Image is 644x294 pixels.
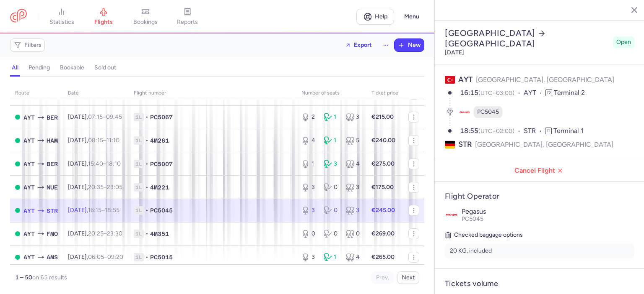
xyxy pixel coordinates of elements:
[23,136,35,145] span: Antalya, Antalya, Turkey
[107,184,122,191] time: 23:05
[68,184,122,191] span: [DATE],
[371,253,395,261] strong: €265.00
[354,42,372,48] span: Export
[10,87,63,100] th: route
[324,136,339,145] div: 1
[346,113,361,121] div: 3
[88,160,121,167] span: –
[88,207,119,214] span: –
[129,87,296,100] th: Flight number
[145,183,148,192] span: •
[371,271,394,284] button: Prev.
[445,208,458,221] img: Pegasus logo
[63,87,129,100] th: date
[49,18,74,26] span: statistics
[371,137,395,144] strong: €240.00
[150,253,173,261] span: PC5015
[88,253,123,261] span: –
[296,87,366,100] th: number of seats
[477,108,499,116] span: PC5045
[445,279,634,289] h4: Tickets volume
[47,206,58,215] span: Stuttgart Echterdingen, Stuttgart, Germany
[94,64,116,72] h4: sold out
[145,253,148,261] span: •
[397,271,419,284] button: Next
[340,38,377,52] button: Export
[441,167,638,174] span: Cancel Flight
[458,139,472,150] span: STR
[616,38,631,46] span: Open
[150,113,173,121] span: PC5067
[324,206,339,215] div: 0
[106,113,122,120] time: 09:45
[134,160,144,168] span: 1L
[371,113,394,120] strong: €215.00
[41,8,83,26] a: statistics
[375,13,387,20] span: Help
[371,207,395,214] strong: €245.00
[301,230,317,238] div: 0
[83,8,125,26] a: flights
[371,184,394,191] strong: €175.00
[145,206,148,215] span: •
[366,87,403,100] th: Ticket price
[150,206,173,215] span: PC5045
[145,113,148,121] span: •
[324,253,339,261] div: 1
[23,253,35,262] span: AYT
[94,18,113,26] span: flights
[134,230,144,238] span: 1L
[23,113,35,122] span: AYT
[445,192,634,201] h4: Flight Operator
[346,206,361,215] div: 3
[10,9,27,24] a: CitizenPlane red outlined logo
[23,229,35,238] span: AYT
[88,230,104,237] time: 20:25
[47,159,58,169] span: BER
[301,206,317,215] div: 3
[462,215,483,222] span: PC5045
[145,136,148,145] span: •
[88,113,122,120] span: –
[88,207,101,214] time: 16:15
[134,253,144,261] span: 1L
[47,229,58,238] span: Münster OsnabrÃ¼ck International, Münster, Germany
[301,160,317,168] div: 1
[458,75,473,84] span: AYT
[68,253,123,261] span: [DATE],
[476,76,614,84] span: [GEOGRAPHIC_DATA], [GEOGRAPHIC_DATA]
[15,274,32,281] strong: 1 – 50
[88,230,122,237] span: –
[12,64,18,72] h4: all
[346,183,361,192] div: 3
[524,88,545,98] span: AYT
[524,126,545,136] span: STR
[166,8,208,26] a: reports
[301,253,317,261] div: 3
[554,89,585,97] span: Terminal 2
[47,253,58,262] span: Schiphol, Amsterdam, Netherlands
[47,136,58,145] span: Hamburg Airport, Hamburg, Germany
[68,230,122,237] span: [DATE],
[150,160,173,168] span: PC5007
[177,18,198,26] span: reports
[545,89,552,96] span: T2
[324,183,339,192] div: 0
[346,160,361,168] div: 4
[134,136,144,145] span: 1L
[134,183,144,192] span: 1L
[125,8,166,26] a: bookings
[301,136,317,145] div: 4
[106,137,119,144] time: 11:10
[88,160,103,167] time: 15:40
[32,274,67,281] span: on 65 results
[478,128,514,135] span: (UTC+02:00)
[47,113,58,122] span: Berlin Brandenburg Airport, Berlin, Germany
[134,206,144,215] span: 1L
[145,230,148,238] span: •
[150,230,169,238] span: 4M351
[324,160,339,168] div: 3
[324,230,339,238] div: 0
[445,28,610,49] h2: [GEOGRAPHIC_DATA] [GEOGRAPHIC_DATA]
[462,208,634,215] p: Pegasus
